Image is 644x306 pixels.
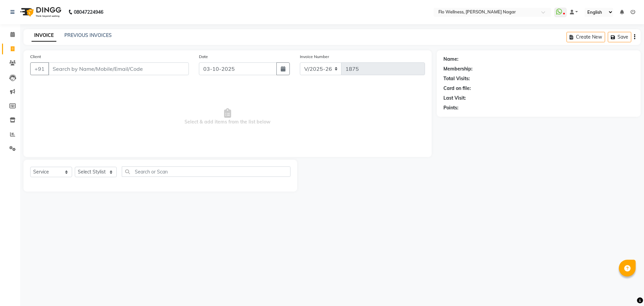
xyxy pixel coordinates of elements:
[443,104,459,111] div: Points:
[17,3,63,21] img: logo
[300,54,329,60] label: Invoice Number
[443,75,470,82] div: Total Visits:
[30,54,41,60] label: Client
[199,54,208,60] label: Date
[443,95,466,102] div: Last Visit:
[443,65,473,72] div: Membership:
[616,279,637,299] iframe: chat widget
[32,30,56,42] a: INVOICE
[64,32,112,38] a: PREVIOUS INVOICES
[48,62,189,75] input: Search by Name/Mobile/Email/Code
[443,85,471,92] div: Card on file:
[567,32,605,42] button: Create New
[122,166,290,177] input: Search or Scan
[74,3,103,21] b: 08047224946
[30,83,425,150] span: Select & add items from the list below
[30,62,49,75] button: +91
[608,32,631,42] button: Save
[443,56,459,63] div: Name:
